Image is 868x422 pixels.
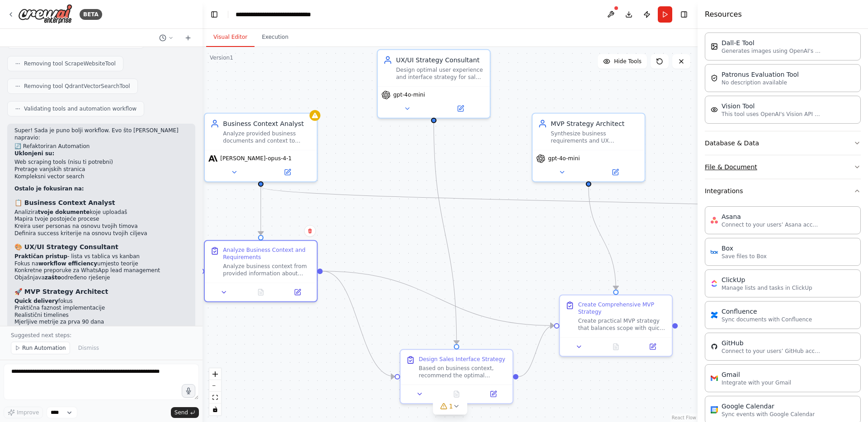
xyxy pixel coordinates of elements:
[80,9,102,20] div: BETA
[223,130,311,144] div: Analyze provided business documents and context to create detailed requirements for {project_desc...
[236,10,337,19] nav: breadcrumb
[434,103,486,114] button: Open in side panel
[711,74,718,82] img: PatronusEvalTool
[262,167,313,178] button: Open in side panel
[14,230,188,237] li: Definira success kriterije na osnovu tvojih ciljeva
[24,60,116,67] span: Removing tool ScrapeWebsiteTool
[711,311,718,319] img: Confluence
[14,267,188,274] li: Konkretne preporuke za WhatsApp lead management
[722,253,767,260] p: Save files to Box
[722,244,767,253] div: Box
[14,166,188,173] li: Pretrage vanjskih stranica
[711,280,718,287] img: ClickUp
[181,32,195,43] button: Start a new chat
[22,344,66,352] span: Run Automation
[429,123,461,344] g: Edge from fbc0ccd6-28e8-461e-8a91-b90c04c4cc12 to 04eb4eb9-5323-433e-8832-141fe84fb428
[614,58,642,65] span: Hide Tools
[722,339,821,348] div: GitHub
[182,384,195,398] button: Click to speak your automation idea
[711,248,718,255] img: Box
[578,317,666,332] div: Create practical MVP strategy that balances scope with quick delivery for {project_description}. ...
[14,274,188,282] li: Objašnjava određeno rješenje
[11,332,192,339] p: Suggested next steps:
[14,260,188,268] li: Fokus na umjesto teorije
[722,379,791,386] p: Integrate with your Gmail
[17,409,39,416] span: Improve
[14,209,188,216] li: Analizira koje uploadaš
[24,105,137,112] span: Validating tools and automation workflow
[323,267,395,381] g: Edge from 27949b5c-cd6e-4338-b149-ce575d785efa to 04eb4eb9-5323-433e-8832-141fe84fb428
[722,102,821,111] div: Vision Tool
[559,294,673,357] div: Create Comprehensive MVP StrategyCreate practical MVP strategy that balances scope with quick del...
[722,284,812,292] p: Manage lists and tasks in ClickUp
[711,43,718,50] img: DallETool
[209,368,221,380] button: zoom in
[722,402,815,411] div: Google Calendar
[45,274,61,281] strong: zašto
[38,260,97,267] strong: workflow efficiency
[722,38,821,47] div: Dall-E Tool
[598,54,647,69] button: Hide Tools
[14,143,188,150] h2: 🔄 Refaktoriran Automation
[722,212,821,221] div: Asana
[18,4,72,24] img: Logo
[722,111,821,118] p: This tool uses OpenAI's Vision API to describe the contents of an image.
[711,406,718,413] img: Google Calendar
[722,307,812,316] div: Confluence
[722,411,815,418] p: Sync events with Google Calendar
[705,131,861,155] button: Database & Data
[282,287,313,297] button: Open in side panel
[705,9,742,20] h4: Resources
[672,415,696,420] a: React Flow attribution
[304,225,316,237] button: Delete node
[209,380,221,392] button: zoom out
[584,187,621,290] g: Edge from 3d624671-b4f3-4653-9b01-21dd4102e45d to 2df3b20b-f206-4eed-bc8d-51de340cadf4
[223,119,311,128] div: Business Context Analyst
[4,407,43,418] button: Improve
[14,216,188,223] li: Mapira tvoje postojeće procese
[722,316,812,323] p: Sync documents with Confluence
[175,409,188,416] span: Send
[78,344,99,352] span: Dismiss
[209,368,221,415] div: React Flow controls
[14,159,188,166] li: Web scraping tools (nisu ti potrebni)
[722,70,799,79] div: Patronus Evaluation Tool
[705,179,861,203] button: Integrations
[209,392,221,403] button: fit view
[578,301,666,315] div: Create Comprehensive MVP Strategy
[477,389,509,399] button: Open in side panel
[711,106,718,113] img: VisionTool
[223,246,311,261] div: Analyze Business Context and Requirements
[551,119,639,128] div: MVP Strategy Architect
[14,223,188,230] li: Kreira user personas na osnovu tvojih timova
[722,348,821,355] p: Connect to your users’ GitHub accounts
[705,155,861,179] button: File & Document
[14,253,67,260] strong: Praktičan pristup
[433,398,467,415] button: 1
[323,267,554,330] g: Edge from 27949b5c-cd6e-4338-b149-ce575d785efa to 2df3b20b-f206-4eed-bc8d-51de340cadf4
[678,8,690,21] button: Hide right sidebar
[393,91,425,98] span: gpt-4o-mini
[204,113,318,182] div: Business Context AnalystAnalyze provided business documents and context to create detailed requir...
[209,403,221,415] button: toggle interactivity
[206,28,255,47] button: Visual Editor
[396,56,484,65] div: UX/UI Strategy Consultant
[722,221,821,228] p: Connect to your users’ Asana accounts
[14,312,188,319] li: Realistični timelines
[14,287,188,296] h3: 🚀 MVP Strategy Architect
[204,240,318,302] div: Analyze Business Context and RequirementsAnalyze business context from provided information about...
[14,298,188,305] li: fokus
[711,217,718,224] img: Asana
[14,127,188,141] p: Super! Sada je puno bolji workflow. Evo što [PERSON_NAME] napravio:
[220,155,292,162] span: [PERSON_NAME]-opus-4-1
[256,187,265,235] g: Edge from 7bd5eec0-3486-4540-b637-55f60d63fbf4 to 27949b5c-cd6e-4338-b149-ce575d785efa
[14,298,58,304] strong: Quick delivery
[14,173,188,181] li: Kompleksni vector search
[14,185,84,192] strong: Ostalo je fokusiran na:
[14,150,54,157] strong: Uklonjeni su:
[711,343,718,350] img: GitHub
[14,319,188,326] li: Mjerljive metrije za prva 90 dana
[14,253,188,260] li: - lista vs tablica vs kanban
[551,130,639,144] div: Synthesize business requirements and UX recommendations to create a comprehensive MVP strategy fo...
[223,263,311,277] div: Analyze business context from provided information about {project_description}. If business docum...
